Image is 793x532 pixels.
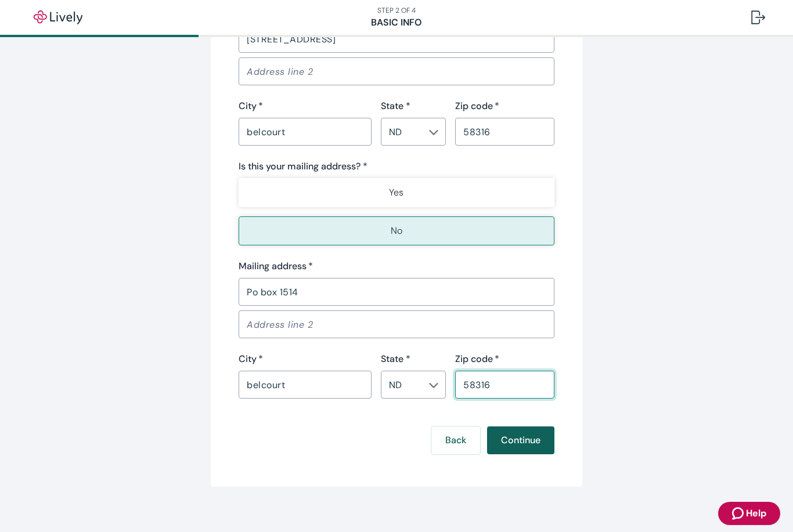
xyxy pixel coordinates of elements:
[389,186,403,200] p: Yes
[732,506,746,520] svg: Zendesk support icon
[455,99,499,113] label: Zip code
[239,160,367,173] label: Is this your mailing address? *
[429,381,438,390] svg: Chevron icon
[239,373,372,396] input: City
[487,426,554,454] button: Continue
[239,216,554,245] button: No
[239,120,372,143] input: City
[239,27,554,50] input: Address line 1
[428,126,439,138] button: Open
[239,280,554,303] input: Address line 1
[239,99,263,113] label: City
[239,352,263,366] label: City
[718,502,780,525] button: Zendesk support iconHelp
[239,178,554,207] button: Yes
[384,124,423,140] input: --
[239,60,554,83] input: Address line 2
[431,426,480,454] button: Back
[429,128,438,137] svg: Chevron icon
[26,10,91,24] img: Lively
[384,377,423,393] input: --
[455,352,499,366] label: Zip code
[742,3,774,31] button: Log out
[381,352,410,366] label: State *
[428,379,439,391] button: Open
[391,224,402,238] p: No
[381,99,410,113] label: State *
[746,506,766,520] span: Help
[239,313,554,336] input: Address line 2
[239,259,313,273] label: Mailing address
[455,120,554,143] input: Zip code
[455,373,554,396] input: Zip code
